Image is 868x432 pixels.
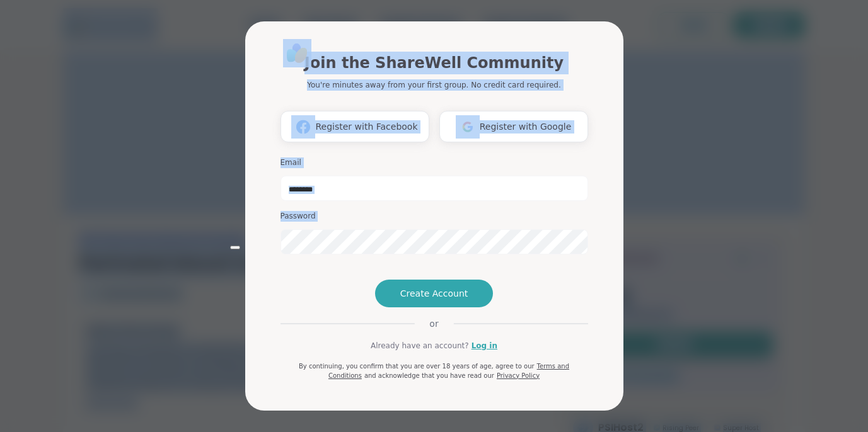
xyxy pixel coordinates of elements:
[472,340,497,351] a: Log in
[375,280,494,307] button: Create Account
[281,211,588,222] h3: Password
[414,317,453,330] span: or
[456,115,480,139] img: ShareWell Logomark
[371,340,469,351] span: Already have an account?
[281,157,588,168] h3: Email
[283,39,311,67] img: ShareWell Logo
[304,52,564,74] h1: Join the ShareWell Community
[439,111,588,142] button: Register with Google
[364,372,494,379] span: and acknowledge that you have read our
[315,120,417,134] span: Register with Facebook
[400,287,468,300] span: Create Account
[307,79,560,91] p: You're minutes away from your first group. No credit card required.
[328,363,569,379] a: Terms and Conditions
[281,111,429,142] button: Register with Facebook
[291,115,315,139] img: ShareWell Logomark
[299,363,535,370] span: By continuing, you confirm that you are over 18 years of age, agree to our
[480,120,572,134] span: Register with Google
[497,372,540,379] a: Privacy Policy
